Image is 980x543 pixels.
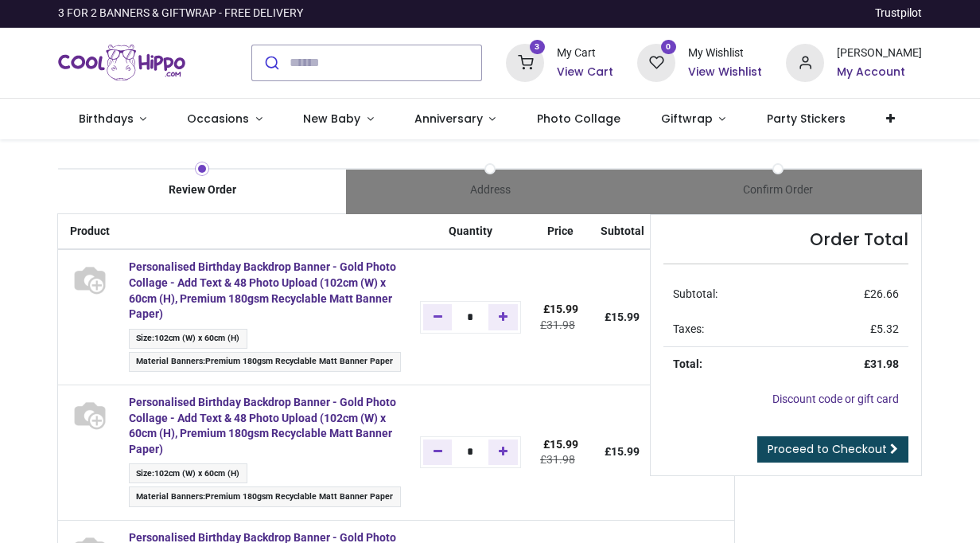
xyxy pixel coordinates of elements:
[423,439,453,465] a: Remove one
[543,303,578,315] span: £
[136,333,152,343] span: Size
[414,111,483,127] span: Anniversary
[767,111,846,127] span: Party Stickers
[346,182,634,198] div: Address
[546,318,575,331] span: 31.98
[423,304,453,330] a: Remove one
[58,99,167,140] a: Birthdays
[129,329,247,349] span: :
[772,393,899,405] a: Discount code or gift card
[864,357,899,370] strong: £
[550,438,578,451] span: 15.99
[605,311,640,323] b: £
[557,64,613,80] a: View Cart
[870,322,899,335] span: £
[757,436,908,463] a: Proceed to Checkout
[543,438,578,451] span: £
[688,64,762,80] a: View Wishlist
[205,356,393,366] span: Premium 180gsm Recyclable Matt Banner Paper
[640,99,746,140] a: Giftwrap
[58,182,346,198] div: Review Order
[129,463,247,483] span: :
[488,439,518,465] a: Add one
[129,352,401,372] span: :
[252,45,290,80] button: Submit
[58,214,119,250] th: Product
[205,491,393,502] span: Premium 180gsm Recyclable Matt Banner Paper
[877,322,899,335] span: 5.32
[167,99,283,140] a: Occasions
[540,318,575,331] del: £
[634,182,922,198] div: Confirm Order
[531,214,591,250] th: Price
[663,312,795,347] td: Taxes:
[870,287,899,300] span: 26.66
[506,55,544,68] a: 3
[154,468,239,479] span: 102cm (W) x 60cm (H)
[129,260,396,320] a: Personalised Birthday Backdrop Banner - Gold Photo Collage - Add Text & 48 Photo Upload (102cm (W...
[837,64,922,80] a: My Account
[449,225,492,237] span: Quantity
[661,111,713,127] span: Giftwrap
[58,41,185,85] img: Cool Hippo
[129,396,396,455] a: Personalised Birthday Backdrop Banner - Gold Photo Collage - Add Text & 48 Photo Upload (102cm (W...
[663,228,908,251] h4: Order Total
[530,40,545,55] sup: 3
[611,311,640,323] span: 15.99
[557,45,613,61] div: My Cart
[136,491,203,502] span: Material Banners
[661,40,676,55] sup: 0
[154,333,239,343] span: 102cm (W) x 60cm (H)
[58,6,303,21] div: 3 FOR 2 BANNERS & GIFTWRAP - FREE DELIVERY
[540,453,575,466] del: £
[79,111,134,127] span: Birthdays
[129,486,401,506] span: :
[768,441,887,457] span: Proceed to Checkout
[70,260,110,299] img: S72757 - [BN-02932-102W60H-BANNER_NW] Personalised Birthday Backdrop Banner - Gold Photo Collage ...
[283,99,395,140] a: New Baby
[864,287,899,300] span: £
[663,277,795,312] td: Subtotal:
[537,111,620,127] span: Photo Collage
[70,395,110,435] img: S72757 - [BN-02932-102W60H-BANNER_NW] Personalised Birthday Backdrop Banner - Gold Photo Collage ...
[688,45,762,61] div: My Wishlist
[488,304,518,330] a: Add one
[303,111,360,127] span: New Baby
[136,468,152,479] span: Size
[546,453,575,466] span: 31.98
[611,445,640,458] span: 15.99
[591,214,654,250] th: Subtotal
[58,41,185,85] a: Logo of Cool Hippo
[837,45,922,61] div: [PERSON_NAME]
[136,356,203,366] span: Material Banners
[637,55,675,68] a: 0
[394,99,516,140] a: Anniversary
[187,111,249,127] span: Occasions
[870,357,899,370] span: 31.98
[605,445,640,458] b: £
[875,6,922,21] a: Trustpilot
[673,357,702,370] strong: Total:
[550,303,578,315] span: 15.99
